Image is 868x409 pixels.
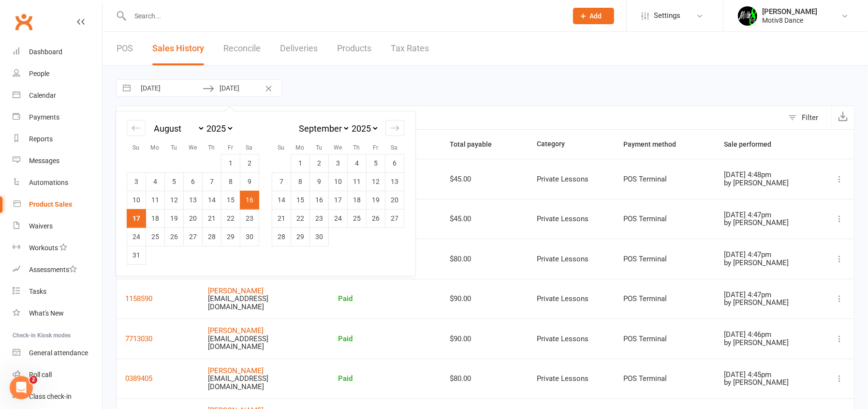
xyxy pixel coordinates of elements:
a: Waivers [13,215,102,237]
a: Tasks [13,281,102,303]
div: Private Lessons [537,215,606,223]
div: POS Terminal [623,215,706,223]
td: Choose Friday, September 26, 2025 as your check-out date. It’s available. [367,209,385,227]
td: Choose Tuesday, August 26, 2025 as your check-out date. It’s available. [165,227,184,246]
small: Sa [246,144,253,151]
div: Move backward to switch to the previous month. [127,120,146,136]
small: Fr [228,144,233,151]
td: Choose Saturday, August 23, 2025 as your check-out date. It’s available. [240,209,259,227]
td: Choose Wednesday, September 17, 2025 as your check-out date. It’s available. [329,191,348,209]
td: Choose Friday, September 12, 2025 as your check-out date. It’s available. [367,172,385,191]
td: Choose Saturday, September 6, 2025 as your check-out date. It’s available. [385,154,404,172]
div: Waivers [29,222,53,230]
a: Reports [13,128,102,150]
td: Choose Sunday, August 31, 2025 as your check-out date. It’s available. [127,246,146,264]
button: Add [573,8,614,24]
small: Mo [151,144,160,151]
td: Choose Tuesday, September 2, 2025 as your check-out date. It’s available. [310,154,329,172]
td: Choose Friday, August 15, 2025 as your check-out date. It’s available. [221,191,240,209]
div: [EMAIL_ADDRESS][DOMAIN_NAME] [208,295,295,311]
div: by [PERSON_NAME] [724,299,809,307]
small: Mo [296,144,305,151]
td: Choose Tuesday, August 5, 2025 as your check-out date. It’s available. [165,172,184,191]
td: Choose Monday, August 4, 2025 as your check-out date. It’s available. [146,172,165,191]
div: What's New [29,309,64,317]
a: Messages [13,150,102,172]
td: Choose Saturday, August 2, 2025 as your check-out date. It’s available. [240,154,259,172]
div: [DATE] 4:45pm [724,371,809,379]
small: Fr [373,144,378,151]
td: Choose Wednesday, September 24, 2025 as your check-out date. It’s available. [329,209,348,227]
td: Choose Thursday, September 4, 2025 as your check-out date. It’s available. [348,154,367,172]
div: Payments [29,113,59,121]
img: thumb_image1679272194.png [738,6,757,26]
div: $80.00 [450,255,520,263]
div: Motiv8 Dance [762,16,817,25]
th: Category [529,130,615,159]
td: Choose Tuesday, August 19, 2025 as your check-out date. It’s available. [165,209,184,227]
td: Choose Sunday, August 10, 2025 as your check-out date. It’s available. [127,191,146,209]
td: Choose Saturday, August 30, 2025 as your check-out date. It’s available. [240,227,259,246]
td: Choose Friday, August 1, 2025 as your check-out date. It’s available. [221,154,240,172]
a: [PERSON_NAME] [208,326,264,335]
div: Paid [338,375,432,383]
a: Class kiosk mode [13,386,102,408]
div: $45.00 [450,175,520,183]
a: Assessments [13,259,102,281]
span: Add [590,12,602,20]
div: Move forward to switch to the next month. [385,120,404,136]
a: General attendance kiosk mode [13,342,102,364]
div: $80.00 [450,375,520,383]
div: [DATE] 4:47pm [724,211,809,219]
div: Assessments [29,266,77,273]
div: POS Terminal [623,175,706,183]
div: $45.00 [450,215,520,223]
button: 7713030 [125,333,152,345]
small: Sa [391,144,398,151]
td: Choose Sunday, September 14, 2025 as your check-out date. It’s available. [272,191,291,209]
td: Choose Wednesday, August 27, 2025 as your check-out date. It’s available. [184,227,203,246]
td: Choose Friday, August 8, 2025 as your check-out date. It’s available. [221,172,240,191]
td: Choose Monday, September 22, 2025 as your check-out date. It’s available. [291,209,310,227]
span: Payment method [623,140,687,148]
div: Tasks [29,288,46,295]
td: Choose Monday, September 1, 2025 as your check-out date. It’s available. [291,154,310,172]
div: Automations [29,179,68,186]
div: Paid [338,295,432,303]
div: $90.00 [450,295,520,303]
button: 1158590 [125,293,152,304]
div: POS Terminal [623,375,706,383]
td: Choose Wednesday, September 10, 2025 as your check-out date. It’s available. [329,172,348,191]
div: Private Lessons [537,375,606,383]
td: Choose Wednesday, August 13, 2025 as your check-out date. It’s available. [184,191,203,209]
td: Choose Thursday, August 7, 2025 as your check-out date. It’s available. [203,172,221,191]
div: by [PERSON_NAME] [724,179,809,187]
td: Choose Saturday, September 13, 2025 as your check-out date. It’s available. [385,172,404,191]
td: Choose Monday, September 29, 2025 as your check-out date. It’s available. [291,227,310,246]
a: POS [117,32,133,65]
div: Private Lessons [537,335,606,343]
td: Choose Wednesday, August 6, 2025 as your check-out date. It’s available. [184,172,203,191]
div: by [PERSON_NAME] [724,379,809,387]
small: Tu [316,144,322,151]
td: Choose Wednesday, August 20, 2025 as your check-out date. It’s available. [184,209,203,227]
div: Calendar [116,111,415,276]
small: Su [278,144,285,151]
td: Choose Friday, August 29, 2025 as your check-out date. It’s available. [221,227,240,246]
div: POS Terminal [623,255,706,263]
td: Selected as end date. Sunday, August 17, 2025 [127,209,146,227]
td: Choose Thursday, September 25, 2025 as your check-out date. It’s available. [348,209,367,227]
a: Reconcile [223,32,261,65]
div: POS Terminal [623,295,706,303]
div: People [29,70,49,77]
td: Choose Tuesday, September 30, 2025 as your check-out date. It’s available. [310,227,329,246]
iframe: Intercom live chat [10,376,33,399]
td: Choose Tuesday, September 23, 2025 as your check-out date. It’s available. [310,209,329,227]
div: Filter [802,112,818,123]
small: Su [133,144,140,151]
td: Choose Monday, August 18, 2025 as your check-out date. It’s available. [146,209,165,227]
td: Choose Monday, September 15, 2025 as your check-out date. It’s available. [291,191,310,209]
button: 0389405 [125,373,152,384]
td: Choose Sunday, September 21, 2025 as your check-out date. It’s available. [272,209,291,227]
span: 2 [29,376,37,384]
